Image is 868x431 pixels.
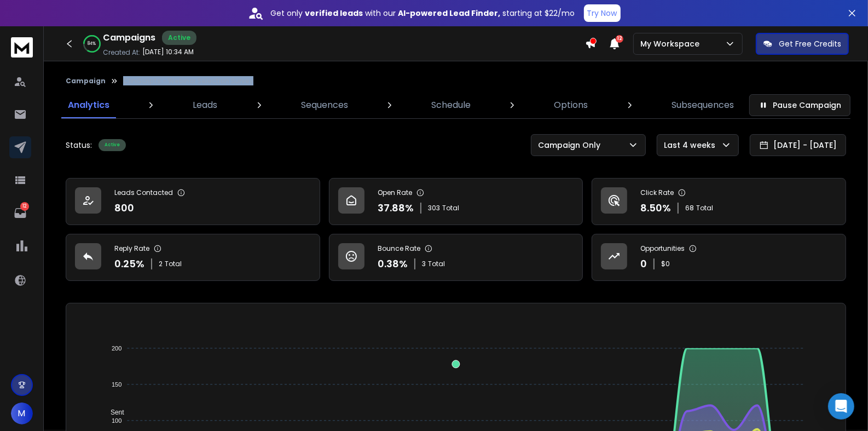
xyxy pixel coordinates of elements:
[112,381,121,388] tspan: 150
[68,99,109,112] p: Analytics
[431,99,471,112] p: Schedule
[114,244,149,253] p: Reply Rate
[9,202,31,224] a: 12
[750,134,846,156] button: [DATE] - [DATE]
[66,178,320,225] a: Leads Contacted800
[664,140,720,151] p: Last 4 weeks
[159,260,163,268] span: 2
[329,234,583,281] a: Bounce Rate0.38%3Total
[88,41,96,47] p: 84 %
[592,234,846,281] a: Opportunities0$0
[828,393,854,419] div: Open Intercom Messenger
[592,178,846,225] a: Click Rate8.50%68Total
[428,204,440,212] span: 303
[193,99,217,112] p: Leads
[422,260,426,268] span: 3
[123,77,253,85] p: CliniScripts - Webinar Selection Survey
[425,92,477,118] a: Schedule
[66,234,320,281] a: Reply Rate0.25%2Total
[587,8,617,19] p: Try Now
[616,35,623,43] span: 12
[114,200,134,216] p: 800
[186,92,224,118] a: Leads
[11,37,33,58] img: logo
[428,260,445,268] span: Total
[640,188,674,197] p: Click Rate
[554,99,588,112] p: Options
[114,256,144,272] p: 0.25 %
[378,188,412,197] p: Open Rate
[271,8,575,19] p: Get only with our starting at $22/mo
[538,140,605,151] p: Campaign Only
[640,200,671,216] p: 8.50 %
[584,4,621,22] button: Try Now
[378,244,420,253] p: Bounce Rate
[112,345,121,352] tspan: 200
[749,94,850,116] button: Pause Campaign
[640,256,647,272] p: 0
[378,200,414,216] p: 37.88 %
[142,48,194,56] p: [DATE] 10:34 AM
[756,33,849,55] button: Get Free Credits
[20,202,29,211] p: 12
[11,403,33,424] button: M
[66,140,92,151] p: Status:
[61,92,116,118] a: Analytics
[66,77,106,85] button: Campaign
[672,99,734,112] p: Subsequences
[301,99,348,112] p: Sequences
[114,188,173,197] p: Leads Contacted
[103,48,140,57] p: Created At:
[685,204,694,212] span: 68
[294,92,355,118] a: Sequences
[305,8,363,19] strong: verified leads
[103,31,155,44] h1: Campaigns
[665,92,740,118] a: Subsequences
[661,260,670,268] p: $ 0
[548,92,595,118] a: Options
[99,139,126,151] div: Active
[329,178,583,225] a: Open Rate37.88%303Total
[640,38,704,49] p: My Workspace
[112,417,121,424] tspan: 100
[165,260,182,268] span: Total
[640,244,685,253] p: Opportunities
[378,256,408,272] p: 0.38 %
[398,8,501,19] strong: AI-powered Lead Finder,
[162,31,196,45] div: Active
[442,204,459,212] span: Total
[779,38,841,49] p: Get Free Credits
[102,409,124,416] span: Sent
[696,204,713,212] span: Total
